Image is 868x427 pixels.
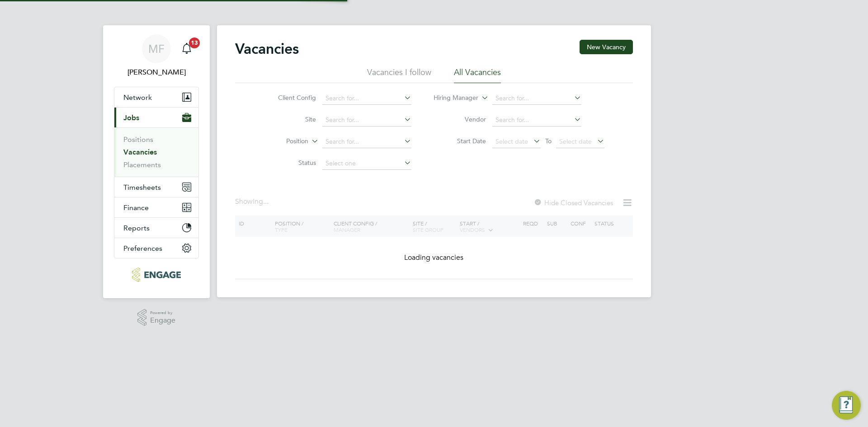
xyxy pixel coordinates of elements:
[123,113,139,122] span: Jobs
[189,38,200,48] span: 13
[434,137,486,145] label: Start Date
[367,67,431,83] li: Vacancies I follow
[123,160,161,169] a: Placements
[123,148,157,156] a: Vacancies
[454,67,501,83] li: All Vacancies
[322,157,411,170] input: Select one
[492,114,581,127] input: Search for...
[123,244,162,253] span: Preferences
[123,183,161,192] span: Timesheets
[114,108,198,127] button: Jobs
[264,115,316,123] label: Site
[542,135,554,147] span: To
[492,92,581,105] input: Search for...
[114,127,198,177] div: Jobs
[114,177,198,197] button: Timesheets
[235,40,299,58] h2: Vacancies
[114,197,198,217] button: Finance
[150,317,175,324] span: Engage
[580,40,633,54] button: New Vacancy
[114,267,199,282] a: Go to home page
[533,198,613,207] label: Hide Closed Vacancies
[123,135,153,144] a: Positions
[322,114,411,127] input: Search for...
[132,267,180,282] img: huntereducation-logo-retina.png
[114,238,198,258] button: Preferences
[123,224,150,232] span: Reports
[148,43,165,55] span: MF
[150,309,175,317] span: Powered by
[495,137,528,145] span: Select date
[114,87,198,107] button: Network
[322,136,411,148] input: Search for...
[256,137,308,146] label: Position
[263,197,269,206] span: ...
[235,197,270,206] div: Showing
[137,309,176,326] a: Powered byEngage
[114,34,199,78] a: MF[PERSON_NAME]
[178,34,196,63] a: 13
[322,92,411,105] input: Search for...
[103,25,210,298] nav: Main navigation
[426,94,478,103] label: Hiring Manager
[114,218,198,238] button: Reports
[264,159,316,167] label: Status
[559,137,592,145] span: Select date
[832,391,861,420] button: Engage Resource Center
[123,93,152,102] span: Network
[264,94,316,102] label: Client Config
[114,67,199,78] span: Mark Ford
[434,115,486,123] label: Vendor
[123,203,149,212] span: Finance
